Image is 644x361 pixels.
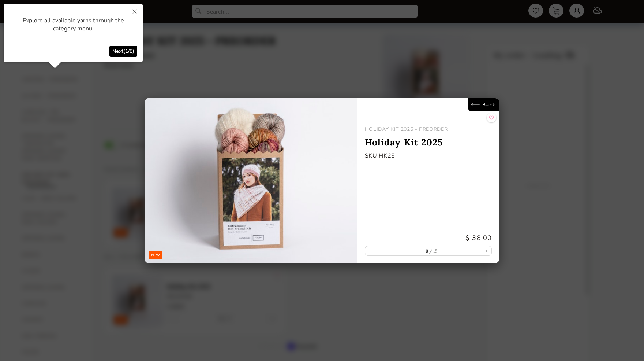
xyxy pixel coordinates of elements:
[151,253,160,258] p: NEW
[365,136,492,148] p: Holiday Kit 2025
[365,233,492,242] p: $ 38.00
[481,246,491,255] button: +
[112,48,134,55] span: Next ( 1 / 8 )
[365,152,492,160] p: SKU: HK25
[468,98,499,111] a: Back
[127,4,143,21] button: Close
[365,126,492,133] p: HOLIDAY KIT 2025 - PREORDER
[9,9,137,40] div: Explore all available yarns through the category menu.
[428,248,438,253] label: 15
[109,46,137,57] button: Next
[145,98,357,263] img: Holiday Kit 2025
